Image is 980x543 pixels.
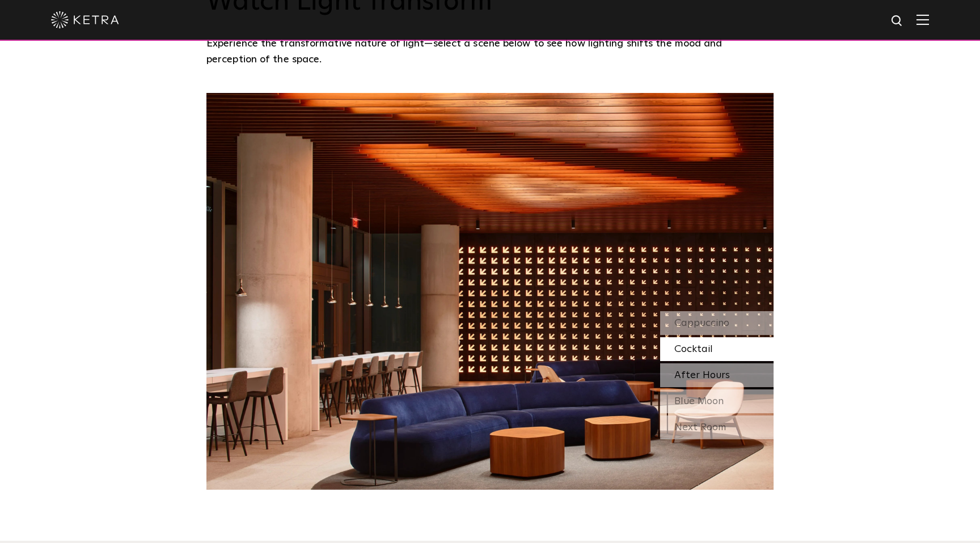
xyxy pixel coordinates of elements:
img: SS_SXSW_Desktop_Warm [206,93,774,490]
img: Hamburger%20Nav.svg [916,14,929,25]
span: Cocktail [674,344,713,354]
img: ketra-logo-2019-white [51,11,119,28]
span: Blue Moon [674,396,724,406]
span: Cappuccino [674,318,729,328]
span: After Hours [674,370,730,380]
p: Experience the transformative nature of light—select a scene below to see how lighting shifts the... [206,36,768,68]
img: search icon [890,14,905,28]
div: Next Room [660,415,774,439]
